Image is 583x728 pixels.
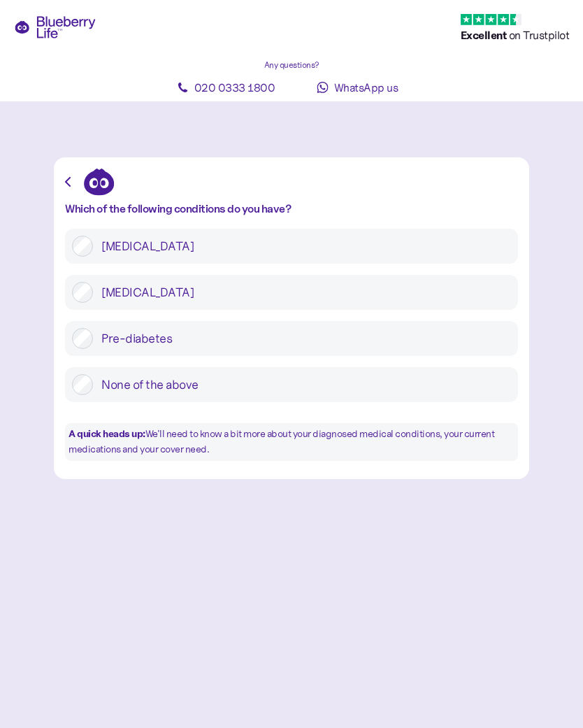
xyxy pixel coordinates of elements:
b: A quick heads up: [69,427,145,440]
a: 020 0333 1800 [163,73,289,101]
div: We'll need to know a bit more about your diagnosed medical conditions, your current medications a... [65,423,518,460]
span: Excellent ️ [461,28,509,42]
span: WhatsApp us [334,80,398,94]
span: on Trustpilot [509,28,570,42]
div: Which of the following conditions do you have? [65,204,518,215]
span: Any questions? [264,59,319,70]
span: 020 0333 1800 [194,80,275,94]
label: [MEDICAL_DATA] [93,236,511,257]
label: None of the above [93,374,511,395]
a: WhatsApp us [294,73,420,101]
label: [MEDICAL_DATA] [93,282,511,303]
label: Pre-diabetes [93,328,511,349]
